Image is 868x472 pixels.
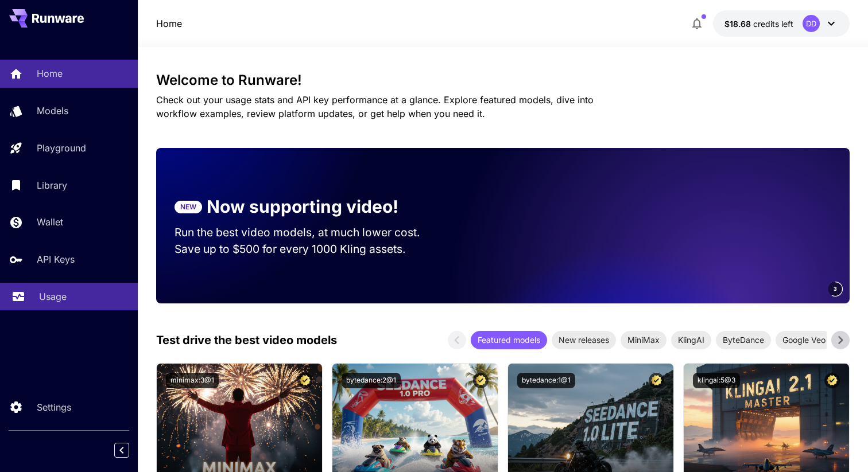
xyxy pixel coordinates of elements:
span: Check out your usage stats and API key performance at a glance. Explore featured models, dive int... [156,94,594,119]
div: DD [803,15,820,32]
button: Certified Model – Vetted for best performance and includes a commercial license. [297,373,313,388]
div: Google Veo [776,331,832,349]
p: Test drive the best video models [156,331,337,349]
button: minimax:3@1 [166,373,219,388]
span: $18.68 [724,19,753,29]
p: Home [37,67,63,80]
span: Google Veo [776,334,832,346]
span: MiniMax [621,334,666,346]
span: New releases [552,334,616,346]
div: MiniMax [621,331,666,349]
p: Usage [39,290,67,303]
div: New releases [552,331,616,349]
p: Now supporting video! [207,194,398,220]
div: $18.6783 [724,18,793,30]
button: bytedance:2@1 [342,373,401,388]
p: Save up to $500 for every 1000 Kling assets. [175,241,442,258]
div: ByteDance [716,331,771,349]
span: 3 [834,284,837,293]
p: Settings [37,400,71,414]
p: Wallet [37,215,63,229]
div: Featured models [471,331,547,349]
button: Collapse sidebar [114,443,129,458]
button: Certified Model – Vetted for best performance and includes a commercial license. [824,373,840,388]
button: Certified Model – Vetted for best performance and includes a commercial license. [473,373,489,388]
h3: Welcome to Runware! [156,72,850,88]
span: Featured models [471,334,547,346]
nav: breadcrumb [156,17,182,30]
p: Models [37,104,68,118]
p: Playground [37,141,86,155]
span: KlingAI [671,334,711,346]
p: Library [37,178,67,192]
div: Collapse sidebar [123,440,138,461]
p: Run the best video models, at much lower cost. [175,224,442,241]
span: credits left [753,19,793,29]
button: bytedance:1@1 [517,373,575,388]
span: ByteDance [716,334,771,346]
button: klingai:5@3 [693,373,740,388]
a: Home [156,17,182,30]
button: Certified Model – Vetted for best performance and includes a commercial license. [649,373,664,388]
p: API Keys [37,252,75,266]
p: NEW [180,202,196,212]
button: $18.6783DD [713,10,850,37]
div: KlingAI [671,331,711,349]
